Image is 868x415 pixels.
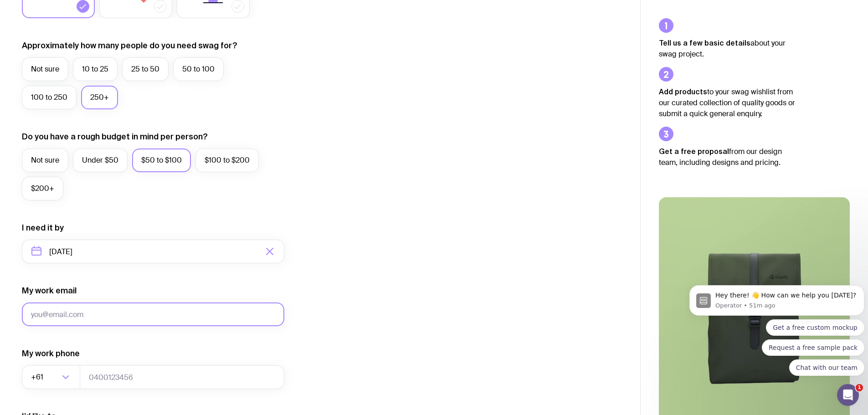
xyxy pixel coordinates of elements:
[195,149,259,172] label: $100 to $200
[686,255,868,390] iframe: Intercom notifications message
[22,240,284,263] input: Select a target date
[22,57,68,81] label: Not sure
[659,147,729,155] strong: Get a free proposal
[73,57,118,81] label: 10 to 25
[659,39,750,47] strong: Tell us a few basic details
[22,302,284,326] input: you@email.com
[22,285,77,296] label: My work email
[22,86,77,109] label: 100 to 250
[22,149,68,172] label: Not sure
[22,177,63,200] label: $200+
[837,384,859,406] iframe: Intercom live chat
[22,365,80,389] div: Search for option
[659,87,707,96] strong: Add products
[659,146,796,168] p: from our design team, including designs and pricing.
[31,365,45,389] span: +61
[22,222,64,233] label: I need it by
[122,57,169,81] label: 25 to 50
[173,57,224,81] label: 50 to 100
[22,348,80,359] label: My work phone
[22,40,237,51] label: Approximately how many people do you need swag for?
[856,384,863,391] span: 1
[81,86,118,109] label: 250+
[73,149,128,172] label: Under $50
[132,149,191,172] label: $50 to $100
[659,86,796,119] p: to your swag wishlist from our curated collection of quality goods or submit a quick general enqu...
[80,365,284,389] input: 0400123456
[659,37,796,60] p: about your swag project.
[22,131,208,142] label: Do you have a rough budget in mind per person?
[45,365,59,389] input: Search for option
